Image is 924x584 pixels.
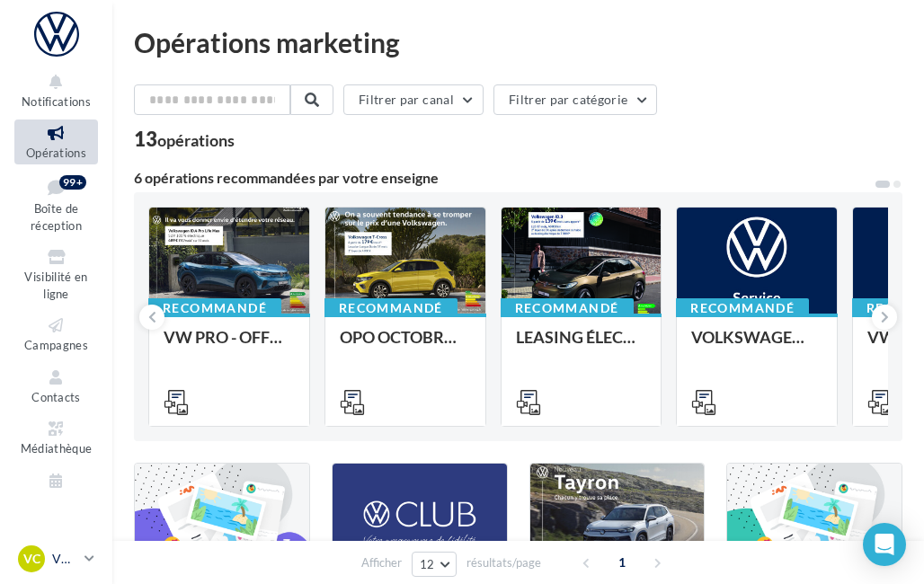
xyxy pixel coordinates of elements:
[23,550,40,568] span: VC
[14,415,98,459] a: Médiathèque
[14,243,98,305] a: Visibilité en ligne
[340,328,471,364] div: OPO OCTOBRE 2025
[14,172,98,237] a: Boîte de réception99+
[14,68,98,112] button: Notifications
[21,441,93,456] span: Médiathèque
[14,467,98,511] a: Calendrier
[31,201,82,233] span: Boîte de réception
[52,550,77,568] p: VW CHAMPLAN
[31,390,81,404] span: Contacts
[516,328,647,364] div: LEASING ÉLECTRIQUE 2025
[14,119,98,164] a: Opérations
[501,298,634,318] div: Recommandé
[863,523,906,566] div: Open Intercom Messenger
[324,298,458,318] div: Recommandé
[134,171,874,185] div: 6 opérations recommandées par votre enseigne
[608,548,636,577] span: 1
[59,175,86,190] div: 99+
[157,132,235,148] div: opérations
[343,84,484,115] button: Filtrer par canal
[24,338,88,352] span: Campagnes
[134,29,902,56] div: Opérations marketing
[134,129,235,149] div: 13
[22,94,91,109] span: Notifications
[26,146,86,160] span: Opérations
[493,84,657,115] button: Filtrer par catégorie
[164,328,295,364] div: VW PRO - OFFRE OCTOBRE 25
[361,554,402,571] span: Afficher
[14,312,98,356] a: Campagnes
[412,552,458,577] button: 12
[24,270,87,301] span: Visibilité en ligne
[148,298,281,318] div: Recommandé
[691,328,822,364] div: VOLKSWAGEN APRES-VENTE
[676,298,809,318] div: Recommandé
[420,557,435,571] span: 12
[14,542,98,576] a: VC VW CHAMPLAN
[14,364,98,408] a: Contacts
[466,554,541,571] span: résultats/page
